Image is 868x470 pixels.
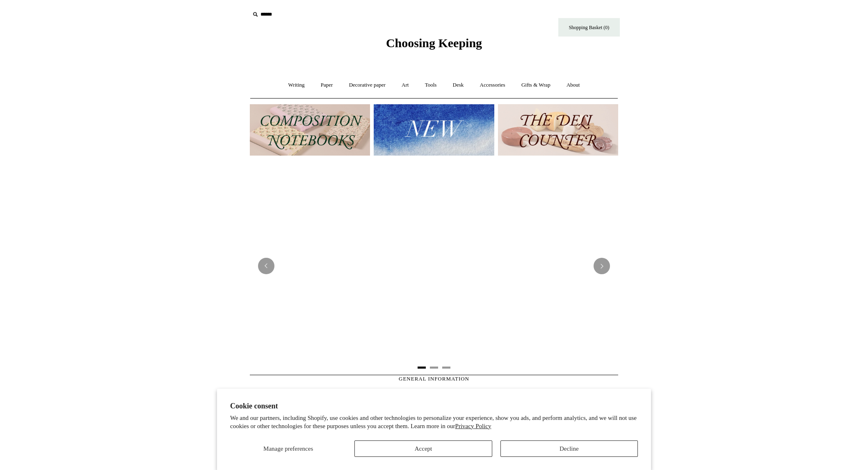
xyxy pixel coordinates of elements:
[442,367,450,369] button: Page 3
[430,367,438,369] button: Page 2
[559,74,587,96] a: About
[500,440,638,457] button: Decline
[445,74,471,96] a: Desk
[386,36,482,50] span: Choosing Keeping
[498,104,618,156] img: The Deli Counter
[514,74,558,96] a: Gifts & Wrap
[258,258,274,274] button: Previous
[263,445,313,452] span: Manage preferences
[374,104,494,156] img: New.jpg__PID:f73bdf93-380a-4a35-bcfe-7823039498e1
[230,414,638,430] p: We and our partners, including Shopify, use cookies and other technologies to personalize your ex...
[455,423,491,429] a: Privacy Policy
[250,163,618,369] img: USA PSA .jpg__PID:33428022-6587-48b7-8b57-d7eefc91f15a
[250,104,370,156] img: 202302 Composition ledgers.jpg__PID:69722ee6-fa44-49dd-a067-31375e5d54ec
[473,74,513,96] a: Accessories
[230,402,638,410] h2: Cookie consent
[313,74,340,96] a: Paper
[399,376,469,382] span: GENERAL INFORMATION
[594,258,610,274] button: Next
[418,74,444,96] a: Tools
[558,18,620,37] a: Shopping Basket (0)
[342,74,393,96] a: Decorative paper
[281,74,312,96] a: Writing
[418,367,426,369] button: Page 1
[230,440,346,457] button: Manage preferences
[354,440,492,457] button: Accept
[386,43,482,48] a: Choosing Keeping
[394,74,416,96] a: Art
